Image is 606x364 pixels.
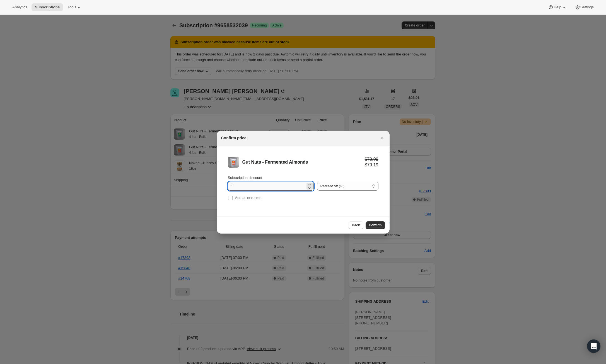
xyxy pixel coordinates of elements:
div: Open Intercom Messenger [587,339,600,353]
span: Settings [580,5,594,9]
button: Tools [64,3,85,11]
h2: Confirm price [221,135,247,141]
span: Subscriptions [35,5,60,9]
div: Gut Nuts - Fermented Almonds [242,159,365,165]
button: Subscriptions [32,3,63,11]
span: Add as one-time [235,196,262,200]
img: Gut Nuts - Fermented Almonds [228,157,239,168]
div: $79.19 [365,162,378,168]
span: Subscription discount [228,176,262,180]
span: Confirm [369,223,382,227]
span: Tools [67,5,76,9]
button: Analytics [9,3,30,11]
button: Close [378,134,386,142]
button: Confirm [366,221,385,229]
button: Settings [571,3,597,11]
div: $79.99 [365,157,378,162]
span: Help [554,5,561,9]
button: Help [545,3,570,11]
span: Back [352,223,360,227]
button: Back [349,221,363,229]
span: Analytics [12,5,27,9]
